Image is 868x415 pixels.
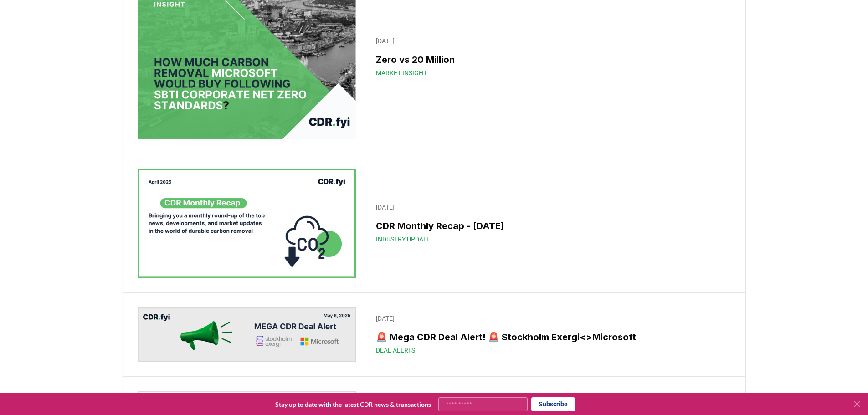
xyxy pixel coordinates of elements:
a: [DATE]Zero vs 20 MillionMarket Insight [370,31,730,83]
p: [DATE] [376,36,725,46]
img: 🚨 Mega CDR Deal Alert! 🚨 Stockholm Exergi<>Microsoft blog post image [138,307,356,362]
p: [DATE] [376,314,725,323]
h3: CDR Monthly Recap - [DATE] [376,219,725,233]
h3: Zero vs 20 Million [376,53,725,67]
p: [DATE] [376,203,725,212]
img: CDR Monthly Recap - April 2025 blog post image [138,169,356,278]
a: [DATE]🚨 Mega CDR Deal Alert! 🚨 Stockholm Exergi<>MicrosoftDeal Alerts [370,308,730,360]
h3: 🚨 Mega CDR Deal Alert! 🚨 Stockholm Exergi<>Microsoft [376,330,725,344]
a: [DATE]CDR Monthly Recap - [DATE]Industry Update [370,197,730,249]
span: Deal Alerts [376,346,415,355]
span: Industry Update [376,235,430,244]
span: Market Insight [376,68,427,77]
